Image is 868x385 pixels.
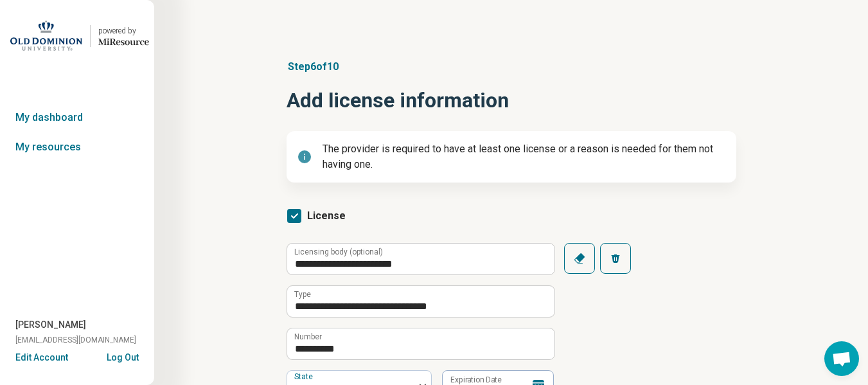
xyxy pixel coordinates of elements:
button: Log Out [107,351,139,361]
span: [EMAIL_ADDRESS][DOMAIN_NAME] [15,334,136,346]
a: Old Dominion Universitypowered by [5,21,149,51]
p: The provider is required to have at least one license or a reason is needed for them not having one. [323,141,726,172]
h1: Add license information [287,85,736,116]
label: Licensing body (optional) [294,248,383,256]
label: State [294,372,315,381]
div: Open chat [824,341,859,376]
span: [PERSON_NAME] [15,318,86,332]
input: credential.licenses.0.name [287,286,554,317]
label: Type [294,291,311,298]
button: Edit Account [15,351,68,364]
img: Old Dominion University [10,21,82,51]
div: powered by [98,25,149,37]
p: Step 6 of 10 [287,59,736,75]
span: License [307,210,346,222]
label: Number [294,333,322,341]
